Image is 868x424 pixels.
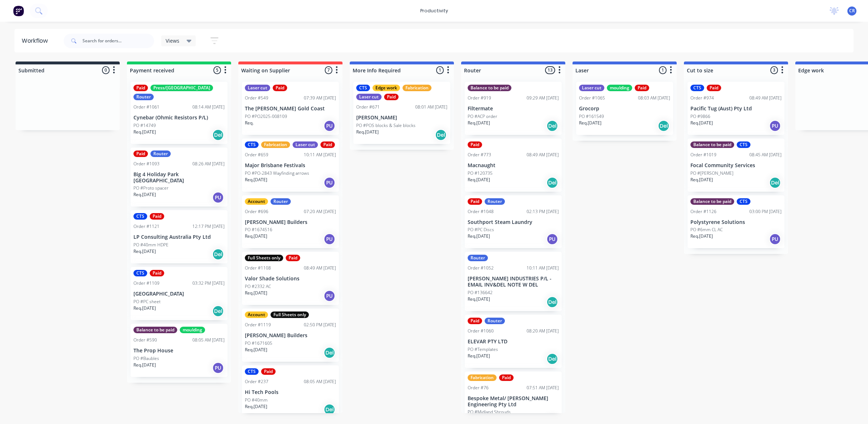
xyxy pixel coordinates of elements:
div: Laser cut [579,85,604,91]
div: Order #1019 [690,152,716,158]
p: PO #Proto spacer [133,185,169,191]
div: Paid [320,141,335,148]
div: CTS [690,85,704,91]
div: 08:03 AM [DATE] [638,95,670,101]
div: Paid [468,318,482,324]
div: PU [212,362,224,374]
div: Order #1093 [133,161,159,167]
p: PO #120735 [468,170,493,177]
div: CTS [245,368,259,375]
div: Full Sheets onlyPaidOrder #110808:49 AM [DATE]Valor Shade SolutionsPO #2332 ACReq.[DATE]PU [242,252,339,305]
div: Del [546,120,558,132]
div: Edge work [373,85,400,91]
div: Account [245,198,268,205]
p: PO #40mm [245,397,268,403]
p: Req. [DATE] [468,233,490,239]
p: Pacific Tug (Aust) Pty Ltd [690,106,782,112]
p: Hi Tech Pools [245,389,336,395]
div: Laser cut [356,94,382,100]
p: PO #POS blocks & Sale blocks [356,122,416,129]
div: 10:11 AM [DATE] [527,265,559,271]
div: 03:32 PM [DATE] [192,280,225,287]
p: Req. [DATE] [133,248,156,255]
div: Paid [384,94,399,100]
p: Polystyrene Solutions [690,219,782,225]
div: Router [468,255,488,261]
div: Del [658,120,669,132]
p: PO #PC Discs [468,226,494,233]
div: Router [485,198,505,205]
div: 09:29 AM [DATE] [527,95,559,101]
div: Paid [707,85,721,91]
div: CTSPaidOrder #23708:05 AM [DATE]Hi Tech PoolsPO #40mmReq.[DATE]Del [242,365,339,419]
div: Fabrication [468,374,497,381]
div: 08:49 AM [DATE] [304,265,336,271]
div: Order #1121 [133,223,159,230]
div: 03:00 PM [DATE] [749,208,782,215]
div: PU [769,233,781,245]
div: Order #1119 [245,322,271,328]
div: Paid [150,213,164,220]
div: 02:13 PM [DATE] [527,208,559,215]
p: PO #Templates [468,346,498,353]
div: Order #696 [245,208,268,215]
div: Full Sheets only [271,311,309,318]
div: CTS [133,213,147,220]
div: Paid [261,368,276,375]
p: Filtermate [468,106,559,112]
p: Req. [DATE] [133,305,156,311]
div: Order #76 [468,385,489,391]
p: Req. [DATE] [133,129,156,135]
div: Order #773 [468,152,491,158]
div: Order #1060 [468,328,494,334]
div: Router [133,94,154,100]
img: Factory [13,5,24,16]
div: 07:20 AM [DATE] [304,208,336,215]
p: Req. [DATE] [245,233,267,239]
div: 08:01 AM [DATE] [415,104,447,110]
div: PaidOrder #77308:49 AM [DATE]MacnaughtPO #120735Req.[DATE]Del [465,139,562,192]
div: Del [212,305,224,317]
div: Del [546,353,558,365]
div: Balance to be paidmouldingOrder #59008:05 AM [DATE]The Prop HousePO #BaublesReq.[DATE]PU [131,324,227,377]
div: 08:20 AM [DATE] [527,328,559,334]
p: The Prop House [133,348,225,354]
p: Req. [DATE] [245,177,267,183]
div: Router [485,318,505,324]
p: Big 4 Holiday Park [GEOGRAPHIC_DATA] [133,171,225,184]
p: Macnaught [468,162,559,169]
div: Order #1048 [468,208,494,215]
div: Laser cut [245,85,270,91]
div: Order #1052 [468,265,494,271]
div: Del [769,177,781,188]
div: Paid [499,374,514,381]
p: PO #1674516 [245,226,272,233]
div: 08:26 AM [DATE] [192,161,225,167]
div: 08:05 AM [DATE] [192,337,225,343]
p: PO #14749 [133,122,156,129]
div: Order #919 [468,95,491,101]
div: Del [546,177,558,188]
p: Focal Community Services [690,162,782,169]
div: CTS [356,85,370,91]
p: [PERSON_NAME] INDUSTRIES P/L - EMAIL INV&DEL NOTE W DEL [468,276,559,288]
div: Order #549 [245,95,268,101]
div: 12:17 PM [DATE] [192,223,225,230]
div: CTSPaidOrder #110903:32 PM [DATE][GEOGRAPHIC_DATA]PO #PC sheetReq.[DATE]Del [131,267,227,320]
div: CTS [133,270,147,276]
div: Order #1065 [579,95,605,101]
p: [PERSON_NAME] [356,115,447,121]
div: Order #974 [690,95,714,101]
p: Req. [DATE] [356,129,379,135]
p: PO #Baubles [133,355,159,362]
div: Paid [286,255,300,261]
div: Laser cut [293,141,318,148]
p: Cynebar (Ohmic Resistors P/L) [133,115,225,121]
div: PU [324,290,335,302]
div: Balance to be paidCTSOrder #112603:00 PM [DATE]Polystyrene SolutionsPO #6mm CL ACReq.[DATE]PU [688,195,784,249]
div: Laser cutPaidOrder #54907:39 AM [DATE]The [PERSON_NAME] Gold CoastPO #PO2025-008109Req.PU [242,82,339,135]
div: PU [212,192,224,203]
div: CTS [737,198,750,205]
div: PU [324,233,335,245]
div: moulding [180,327,205,333]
